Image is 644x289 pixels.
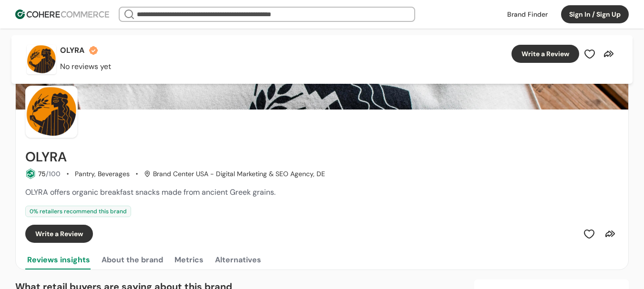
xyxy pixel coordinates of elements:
[213,250,263,269] button: Alternatives
[25,86,78,138] img: Brand Photo
[38,169,46,178] span: 75
[25,149,67,165] h2: OLYRA
[25,250,92,269] button: Reviews insights
[46,169,61,178] span: /100
[561,5,629,23] button: Sign In / Sign Up
[25,206,131,217] div: 0 % retailers recommend this brand
[144,169,325,179] div: Brand Center USA - Digital Marketing & SEO Agency, DE
[25,225,93,243] button: Write a Review
[25,187,276,197] span: OLYRA offers organic breakfast snacks made from ancient Greek grains.
[15,10,109,19] img: Cohere Logo
[173,250,205,269] button: Metrics
[75,169,130,179] div: Pantry, Beverages
[100,250,165,269] button: About the brand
